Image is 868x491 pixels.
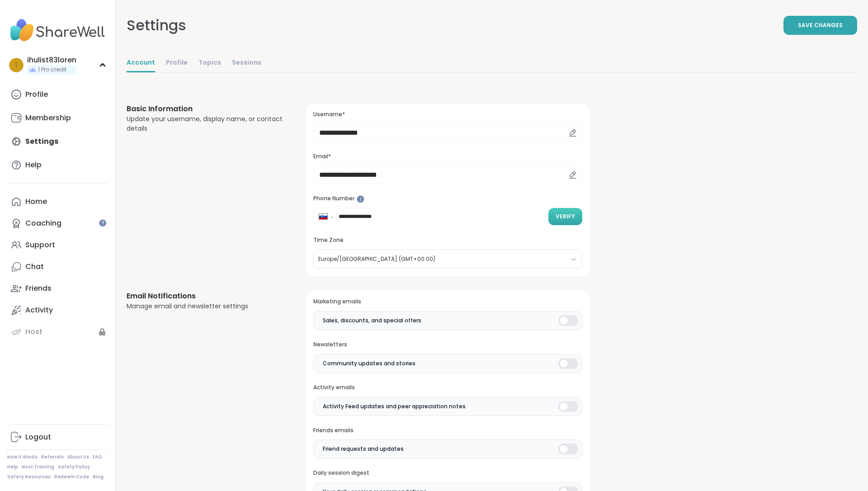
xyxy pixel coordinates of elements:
a: Safety Resources [7,474,51,480]
span: Friend requests and updates [323,445,404,453]
a: Home [7,191,108,212]
div: Support [25,240,55,250]
a: Membership [7,107,108,129]
a: About Us [67,454,89,460]
a: Host Training [22,464,54,470]
span: Sales, discounts, and special offers [323,316,421,325]
h3: Marketing emails [313,298,582,306]
span: Verify [556,212,575,221]
a: Topics [198,54,221,72]
h3: Time Zone [313,236,582,244]
a: Support [7,234,108,256]
img: ShareWell Nav Logo [7,14,108,46]
h3: Username* [313,111,582,118]
a: Redeem Code [54,474,89,480]
img: Slovenia [319,214,327,219]
div: Home [25,197,47,207]
div: Coaching [25,218,61,228]
a: Activity [7,299,108,321]
h3: Email Notifications [127,291,284,302]
a: How It Works [7,454,38,460]
a: Chat [7,256,108,278]
a: Safety Policy [58,464,90,470]
h3: Activity emails [313,384,582,392]
div: Activity [25,305,53,315]
div: Membership [25,113,71,123]
h3: Newsletters [313,341,582,349]
button: Save Changes [783,16,857,35]
div: Help [25,160,42,170]
button: Verify [548,208,582,225]
div: Settings [127,14,186,36]
div: Manage email and newsletter settings [127,302,284,311]
div: Update your username, display name, or contact details [127,114,284,133]
a: Sessions [232,54,261,72]
a: Referrals [41,454,64,460]
div: Chat [25,262,44,272]
h3: Basic Information [127,104,284,114]
a: Coaching [7,212,108,234]
a: Profile [166,54,188,72]
iframe: Spotlight [357,195,364,203]
div: Profile [25,90,48,99]
div: Host [25,327,42,337]
div: Friends [25,283,52,293]
a: Account [127,54,155,72]
span: 1 Pro credit [38,66,66,74]
h3: Phone Number [313,195,582,203]
div: Logout [25,432,51,442]
h3: Email* [313,153,582,161]
a: Logout [7,426,108,448]
a: Help [7,154,108,176]
h3: Daily session digest [313,469,582,477]
a: Host [7,321,108,343]
a: Profile [7,84,108,105]
iframe: Spotlight [99,219,106,227]
a: Help [7,464,18,470]
span: Save Changes [798,21,843,29]
span: Community updates and stories [323,359,415,368]
a: Friends [7,278,108,299]
a: FAQ [93,454,102,460]
span: Activity Feed updates and peer appreciation notes [323,402,466,411]
a: Blog [93,474,104,480]
div: ihulist83loren [27,55,76,65]
span: i [15,59,17,71]
h3: Friends emails [313,427,582,434]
